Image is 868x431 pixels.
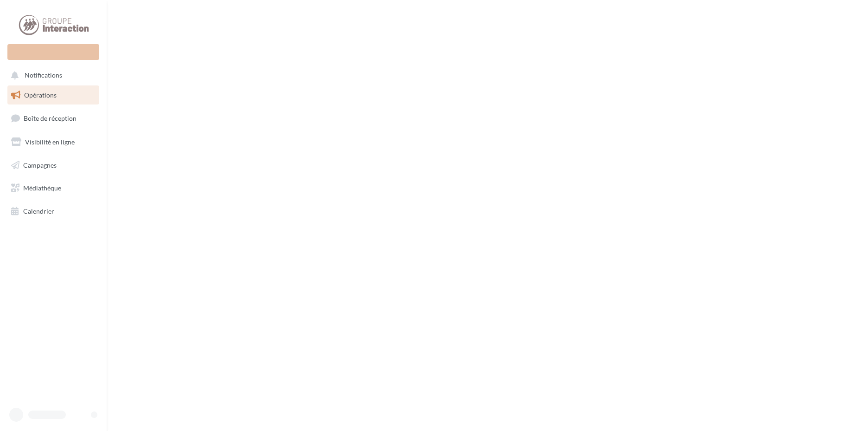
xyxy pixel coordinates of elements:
[6,156,101,175] a: Campagnes
[23,184,61,192] span: Médiathèque
[7,44,99,60] div: Nouvelle campagne
[25,138,75,146] span: Visibilité en ligne
[6,108,101,128] a: Boîte de réception
[6,202,101,221] a: Calendrier
[23,161,57,169] span: Campagnes
[23,207,54,215] span: Calendrier
[24,114,77,122] span: Boîte de réception
[25,72,62,79] span: Notifications
[6,178,101,198] a: Médiathèque
[6,85,101,105] a: Opérations
[24,91,57,99] span: Opérations
[6,132,101,152] a: Visibilité en ligne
